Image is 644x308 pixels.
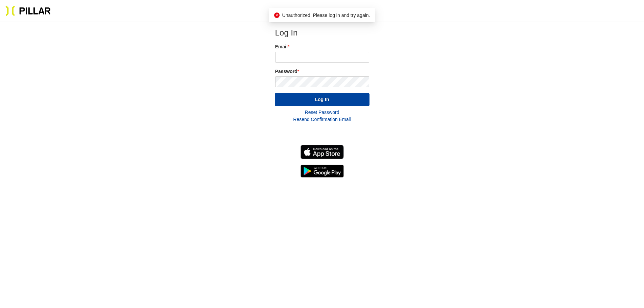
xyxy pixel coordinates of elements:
[293,117,351,122] a: Resend Confirmation Email
[282,13,370,18] span: Unauthorized. Please log in and try again.
[5,5,51,16] img: Pillar Technologies
[301,145,344,159] img: Download on the App Store
[275,43,369,50] label: Email
[275,68,369,75] label: Password
[301,165,344,177] img: Get it on Google Play
[275,28,369,38] h2: Log In
[275,93,369,106] button: Log In
[305,110,339,115] a: Reset Password
[274,13,280,18] span: close-circle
